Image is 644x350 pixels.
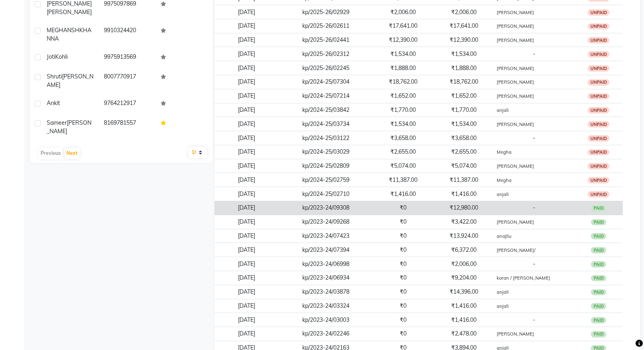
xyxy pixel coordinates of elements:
small: [PERSON_NAME] [497,10,534,15]
div: UNPAID [588,163,609,169]
small: [PERSON_NAME] [497,219,534,225]
small: Megha [497,149,512,155]
small: [PERSON_NAME] [497,23,534,29]
td: ₹0 [373,327,433,341]
td: ₹1,888.00 [433,61,494,75]
td: 8007770917 [99,68,156,94]
div: UNPAID [588,135,609,142]
div: UNPAID [588,149,609,156]
div: PAID [591,275,606,282]
div: PAID [591,289,606,296]
td: [DATE] [215,117,279,131]
td: 9910324420 [99,21,156,48]
td: kp/2025-26/02611 [279,19,373,33]
td: ₹5,074.00 [433,159,494,173]
td: [DATE] [215,229,279,243]
td: ₹1,888.00 [373,61,433,75]
td: kp/2023-24/07423 [279,229,373,243]
td: [DATE] [215,257,279,271]
td: ₹14,396.00 [433,285,494,299]
small: anjali [497,191,509,197]
small: [PERSON_NAME] [497,121,534,127]
td: [DATE] [215,145,279,159]
small: [PERSON_NAME] [497,93,534,99]
td: [DATE] [215,159,279,173]
small: anjali [497,303,509,309]
td: ₹1,770.00 [373,103,433,117]
div: UNPAID [588,177,609,183]
td: kp/2024-25/02759 [279,173,373,187]
td: ₹1,534.00 [373,47,433,61]
span: - [533,134,535,142]
td: kp/2023-24/03878 [279,285,373,299]
td: ₹1,534.00 [373,117,433,131]
td: kp/2023-24/06998 [279,257,373,271]
td: ₹12,390.00 [373,33,433,47]
td: [DATE] [215,215,279,229]
td: kp/2024-25/02809 [279,159,373,173]
td: kp/2023-24/09308 [279,201,373,215]
span: - [533,260,535,268]
small: [PERSON_NAME] [497,66,534,71]
td: ₹0 [373,243,433,257]
td: [DATE] [215,313,279,327]
span: MEGHANSH [47,27,79,34]
td: ₹18,762.00 [433,75,494,89]
td: ₹1,534.00 [433,117,494,131]
td: ₹1,416.00 [433,299,494,313]
span: [PERSON_NAME] [47,73,93,89]
td: ₹1,416.00 [433,187,494,201]
div: UNPAID [588,107,609,113]
span: - [533,316,535,323]
div: UNPAID [588,121,609,128]
td: ₹13,924.00 [433,229,494,243]
small: [PERSON_NAME] [497,79,534,85]
td: ₹2,655.00 [373,145,433,159]
td: ₹9,204.00 [433,271,494,285]
td: kp/2025-26/02312 [279,47,373,61]
span: Sameer [47,119,67,126]
td: ₹1,416.00 [433,313,494,327]
button: Next [64,148,80,159]
td: [DATE] [215,327,279,341]
td: ₹2,006.00 [433,5,494,19]
td: ₹0 [373,285,433,299]
td: ₹0 [373,299,433,313]
td: ₹11,387.00 [373,173,433,187]
td: ₹6,372.00 [433,243,494,257]
td: kp/2024-25/03122 [279,131,373,145]
td: ₹11,387.00 [433,173,494,187]
td: [DATE] [215,285,279,299]
td: ₹3,658.00 [433,131,494,145]
td: [DATE] [215,103,279,117]
td: ₹0 [373,257,433,271]
small: Megha [497,177,512,183]
div: PAID [591,219,606,226]
small: [PERSON_NAME] [497,163,534,169]
small: [PERSON_NAME]/ [497,247,535,253]
td: kp/2024-25/03029 [279,145,373,159]
td: [DATE] [215,299,279,313]
div: UNPAID [588,51,609,58]
td: [DATE] [215,271,279,285]
small: [PERSON_NAME] [497,37,534,43]
td: [DATE] [215,47,279,61]
td: kp/2025-26/02245 [279,61,373,75]
td: ₹3,422.00 [433,215,494,229]
div: UNPAID [588,79,609,86]
td: [DATE] [215,173,279,187]
small: [PERSON_NAME] [497,331,534,337]
td: [DATE] [215,187,279,201]
td: ₹17,641.00 [433,19,494,33]
small: anjali [497,289,509,295]
td: ₹2,006.00 [433,257,494,271]
small: anjali [497,107,509,113]
div: UNPAID [588,9,609,16]
td: [DATE] [215,201,279,215]
td: ₹2,655.00 [433,145,494,159]
div: PAID [591,233,606,239]
span: Joti [47,53,55,60]
td: ₹0 [373,201,433,215]
div: PAID [591,205,606,212]
td: ₹3,658.00 [373,131,433,145]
